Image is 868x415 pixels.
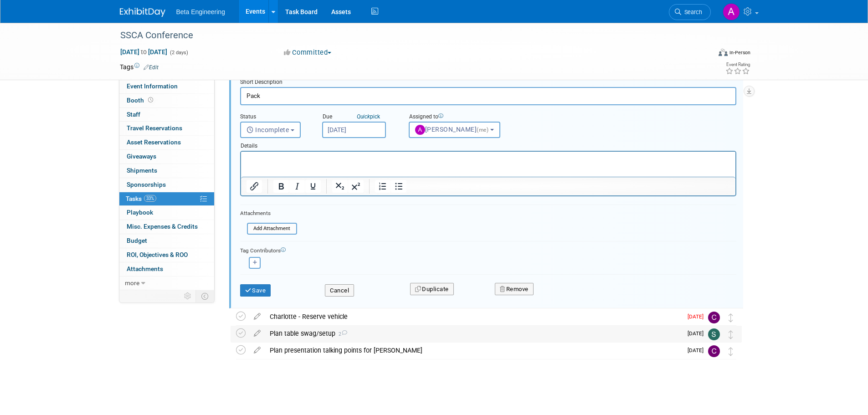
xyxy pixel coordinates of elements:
a: Search [669,4,711,20]
button: [PERSON_NAME](me) [409,122,500,138]
div: SSCA Conference [117,27,697,44]
span: more [125,279,139,287]
a: Playbook [119,206,214,220]
a: Event Information [119,80,214,93]
div: Plan presentation talking points for [PERSON_NAME] [265,343,682,358]
span: [DATE] [688,330,708,337]
button: Subscript [332,180,348,193]
span: [DATE] [DATE] [120,48,168,56]
a: Budget [119,234,214,248]
div: Short Description [240,78,736,87]
img: Charlotte Tubbs [708,312,720,323]
div: Charlotte - Reserve vehicle [265,309,682,324]
img: Anne Mertens [723,3,740,20]
span: Tasks [126,195,156,202]
span: Event Information [127,82,178,90]
span: [DATE] [688,347,708,354]
a: edit [249,329,265,338]
span: Incomplete [247,126,289,133]
td: Tags [120,62,159,72]
i: Move task [729,330,733,339]
span: Beta Engineering [176,8,225,15]
a: Giveaways [119,150,214,164]
img: Charlotte Tubbs [708,345,720,357]
span: Booth [127,97,155,104]
a: Asset Reservations [119,136,214,149]
div: Tag Contributors [240,245,736,255]
button: Bold [273,180,289,193]
button: Bullet list [391,180,406,193]
button: Superscript [348,180,364,193]
a: Shipments [119,164,214,178]
button: Save [240,284,271,297]
img: ExhibitDay [120,8,165,17]
span: (2 days) [169,50,188,56]
input: Name of task or a short description [240,87,736,105]
input: Due Date [322,122,386,138]
a: Booth [119,94,214,108]
div: Assigned to [409,113,523,122]
span: Travel Reservations [127,124,182,132]
button: Cancel [325,284,354,297]
span: Search [681,9,702,15]
button: Remove [495,283,534,296]
span: Misc. Expenses & Credits [127,223,198,230]
span: Staff [127,111,140,118]
span: Shipments [127,167,157,174]
a: Tasks33% [119,192,214,206]
i: Quick [357,113,370,120]
button: Incomplete [240,122,301,138]
i: Move task [729,347,733,356]
span: Giveaways [127,153,156,160]
button: Numbered list [375,180,390,193]
span: (me) [477,127,488,133]
a: Sponsorships [119,178,214,192]
span: 33% [144,195,156,202]
button: Duplicate [410,283,454,296]
span: Attachments [127,265,163,272]
span: [DATE] [688,313,708,320]
span: 2 [335,331,347,337]
img: Sara Dorsey [708,328,720,340]
div: Event Rating [725,62,750,67]
button: Italic [289,180,305,193]
div: Status [240,113,308,122]
a: edit [249,313,265,321]
div: Plan table swag/setup [265,326,682,341]
img: Format-Inperson.png [719,49,728,56]
td: Toggle Event Tabs [195,290,214,302]
button: Insert/edit link [247,180,262,193]
span: to [139,48,148,56]
div: Event Format [657,47,751,61]
td: Personalize Event Tab Strip [180,290,196,302]
i: Move task [729,313,733,322]
a: edit [249,346,265,354]
span: [PERSON_NAME] [415,126,490,133]
span: Sponsorships [127,181,166,188]
iframe: Rich Text Area [241,152,735,177]
div: Details [240,138,736,151]
span: ROI, Objectives & ROO [127,251,188,258]
button: Underline [305,180,321,193]
a: Staff [119,108,214,122]
a: Attachments [119,262,214,276]
a: Travel Reservations [119,122,214,135]
a: more [119,277,214,290]
div: In-Person [729,49,750,56]
span: Asset Reservations [127,138,181,146]
a: Quickpick [355,113,382,120]
span: Budget [127,237,147,244]
span: Booth not reserved yet [146,97,155,103]
a: Edit [144,64,159,71]
span: Playbook [127,209,153,216]
a: ROI, Objectives & ROO [119,248,214,262]
button: Committed [281,48,335,57]
div: Due [322,113,395,122]
a: Misc. Expenses & Credits [119,220,214,234]
div: Attachments [240,210,297,217]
